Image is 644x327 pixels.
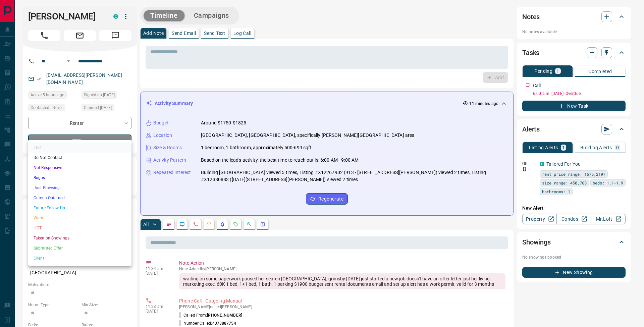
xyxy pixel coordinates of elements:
[28,153,131,163] li: Do Not Contact
[28,233,131,243] li: Taken on Showings
[28,193,131,203] li: Criteria Obtained
[28,223,131,233] li: HOT
[28,213,131,223] li: Warm
[28,163,131,173] li: Not Responsive
[28,183,131,193] li: Just Browsing
[28,203,131,213] li: Future Follow Up
[28,243,131,253] li: Submitted Offer
[28,173,131,183] li: Bogus
[28,253,131,263] li: Client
